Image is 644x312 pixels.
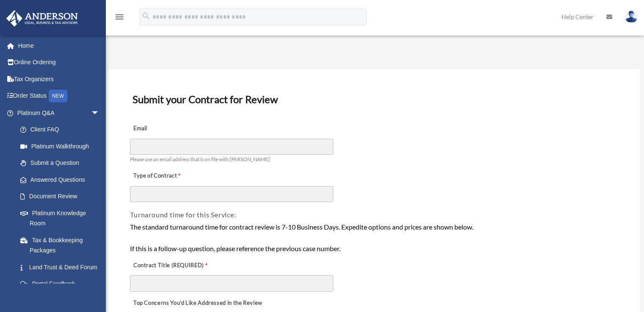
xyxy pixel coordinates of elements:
[12,188,108,205] a: Document Review
[130,156,270,162] span: Please use an email address that is on file with [PERSON_NAME]
[12,155,112,172] a: Submit a Question
[6,104,112,121] a: Platinum Q&Aarrow_drop_down
[4,10,80,27] img: Anderson Advisors Platinum Portal
[130,211,236,219] span: Turnaround time for this Service:
[12,121,112,138] a: Client FAQ
[114,12,124,22] i: menu
[6,88,112,105] a: Order StatusNEW
[130,297,265,309] label: Top Concerns You’d Like Addressed in the Review
[6,71,112,88] a: Tax Organizers
[6,54,112,71] a: Online Ordering
[12,259,112,276] a: Land Trust & Deed Forum
[49,90,67,102] div: NEW
[129,90,619,108] h3: Submit your Contract for Review
[130,260,215,271] label: Contract Title (REQUIRED)
[12,138,112,155] a: Platinum Walkthrough
[12,232,112,259] a: Tax & Bookkeeping Packages
[12,205,112,232] a: Platinum Knowledge Room
[625,11,638,23] img: User Pic
[130,170,215,182] label: Type of Contract
[12,171,112,188] a: Answered Questions
[130,222,618,254] div: The standard turnaround time for contract review is 7-10 Business Days. Expedite options and pric...
[141,11,151,21] i: search
[12,276,112,293] a: Portal Feedback
[91,104,108,122] span: arrow_drop_down
[114,15,124,22] a: menu
[130,123,215,135] label: Email
[6,37,112,54] a: Home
